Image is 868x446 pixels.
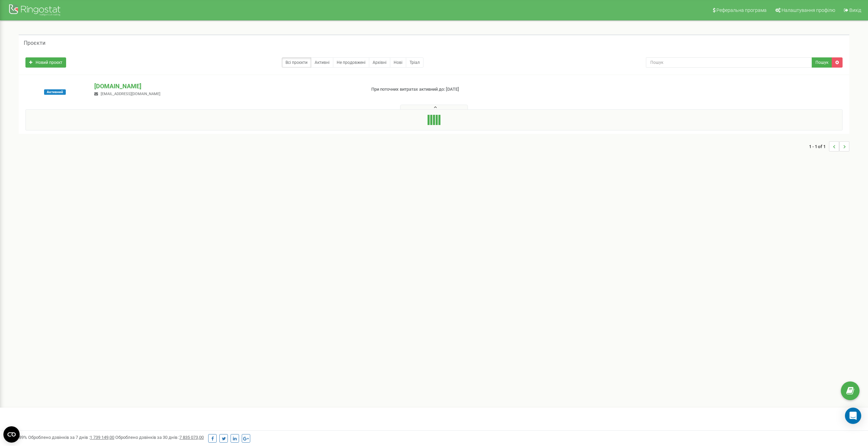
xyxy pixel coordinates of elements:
[716,7,767,13] span: Реферальна програма
[849,7,861,13] span: Вихід
[3,426,20,443] button: Open CMP widget
[311,57,333,68] a: Активні
[282,57,311,68] a: Всі проєкти
[44,89,66,95] span: Активний
[333,57,369,68] a: Не продовжені
[369,57,390,68] a: Архівні
[371,86,568,93] p: При поточних витратах активний до: [DATE]
[101,92,160,96] span: [EMAIL_ADDRESS][DOMAIN_NAME]
[406,57,423,68] a: Тріал
[809,135,849,158] nav: ...
[390,57,406,68] a: Нові
[24,40,45,46] h5: Проєкти
[812,57,832,68] button: Пошук
[646,57,812,68] input: Пошук
[845,408,861,424] div: Open Intercom Messenger
[809,141,829,151] span: 1 - 1 of 1
[782,7,835,13] span: Налаштування профілю
[25,57,66,68] a: Новий проєкт
[94,82,360,91] p: [DOMAIN_NAME]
